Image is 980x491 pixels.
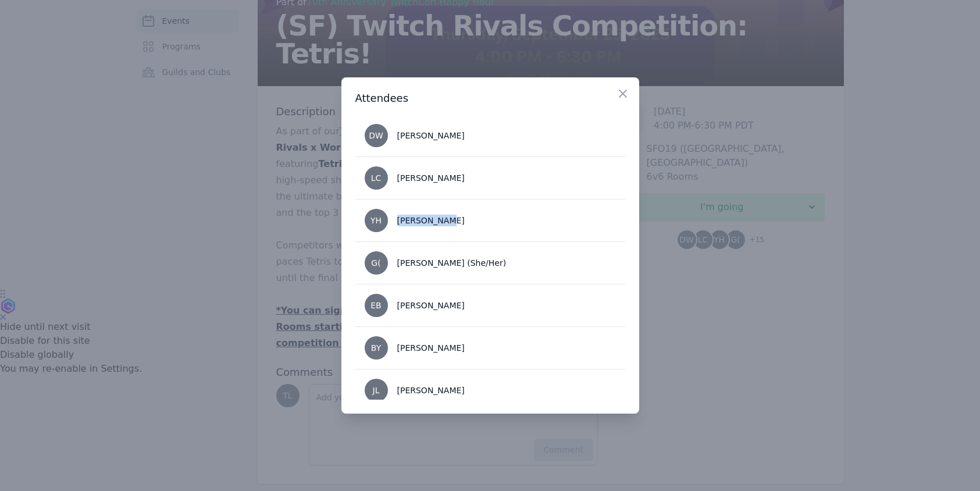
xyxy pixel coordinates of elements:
h3: Attendees [355,91,625,105]
div: [PERSON_NAME] (She/Her) [397,257,507,269]
div: [PERSON_NAME] [397,172,465,184]
div: [PERSON_NAME] [397,130,465,141]
div: [PERSON_NAME] [397,215,465,226]
span: EB [370,301,381,309]
div: [PERSON_NAME] [397,300,465,311]
span: G( [371,259,380,267]
div: [PERSON_NAME] [397,342,465,354]
span: LC [371,174,382,182]
span: JL [373,386,380,394]
span: BY [371,344,381,352]
div: [PERSON_NAME] [397,385,465,396]
span: YH [370,216,382,225]
span: DW [369,131,383,140]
